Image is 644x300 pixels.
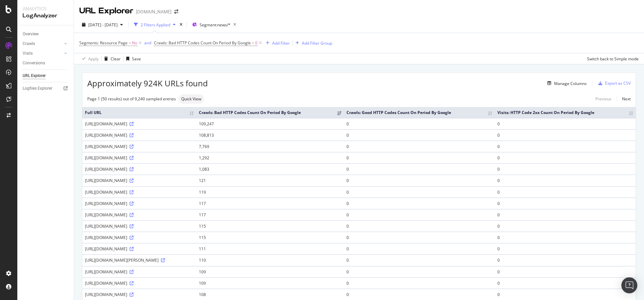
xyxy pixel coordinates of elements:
[196,289,344,300] td: 108
[495,289,636,300] td: 0
[85,212,194,218] div: [URL][DOMAIN_NAME]
[196,152,344,163] td: 1,292
[141,22,170,28] div: 2 Filters Applied
[196,163,344,175] td: 1,083
[23,12,68,20] div: LogAnalyzer
[23,60,69,67] a: Conversions
[344,254,495,266] td: 0
[596,78,631,89] button: Export as CSV
[154,40,251,46] span: Crawls: Bad HTTP Codes Count On Period By Google
[495,254,636,266] td: 0
[495,243,636,254] td: 0
[200,22,231,28] span: Segment: news/*
[196,266,344,277] td: 109
[495,152,636,163] td: 0
[129,40,131,46] span: =
[495,107,636,118] th: Visits: HTTP Code 2xx Count On Period By Google: activate to sort column ascending
[344,232,495,243] td: 0
[87,96,176,102] div: Page 1 (50 results) out of 9,240 sampled entries
[196,107,344,118] th: Crawls: Bad HTTP Codes Count On Period By Google: activate to sort column ascending
[196,209,344,220] td: 117
[23,40,35,47] div: Crawls
[179,94,204,104] div: neutral label
[617,94,631,104] a: Next
[136,8,172,15] div: [DOMAIN_NAME]
[85,155,194,161] div: [URL][DOMAIN_NAME]
[196,254,344,266] td: 110
[124,53,141,64] button: Save
[82,107,196,118] th: Full URL: activate to sort column ascending
[23,85,69,92] a: Logfiles Explorer
[79,5,133,17] div: URL Explorer
[255,38,258,48] span: 0
[344,209,495,220] td: 0
[23,72,46,79] div: URL Explorer
[85,269,194,275] div: [URL][DOMAIN_NAME]
[85,189,194,195] div: [URL][DOMAIN_NAME]
[196,243,344,254] td: 111
[23,40,62,47] a: Crawls
[132,38,137,48] span: No
[584,53,639,64] button: Switch back to Simple mode
[23,72,69,79] a: URL Explorer
[85,223,194,229] div: [URL][DOMAIN_NAME]
[196,232,344,243] td: 115
[605,80,631,86] div: Export as CSV
[495,186,636,198] td: 0
[495,277,636,289] td: 0
[344,289,495,300] td: 0
[272,40,290,46] div: Add Filter
[196,186,344,198] td: 119
[495,141,636,152] td: 0
[495,118,636,129] td: 0
[23,60,45,67] div: Conversions
[132,56,141,62] div: Save
[79,40,128,46] span: Segments: Resource Page
[102,53,121,64] button: Clear
[344,277,495,289] td: 0
[85,280,194,286] div: [URL][DOMAIN_NAME]
[495,220,636,232] td: 0
[174,9,178,14] div: arrow-right-arrow-left
[79,53,99,64] button: Apply
[196,277,344,289] td: 109
[23,31,39,38] div: Overview
[344,243,495,254] td: 0
[196,141,344,152] td: 7,769
[85,292,194,297] div: [URL][DOMAIN_NAME]
[344,175,495,186] td: 0
[85,132,194,138] div: [URL][DOMAIN_NAME]
[23,85,52,92] div: Logfiles Explorer
[196,175,344,186] td: 121
[344,220,495,232] td: 0
[495,266,636,277] td: 0
[85,235,194,240] div: [URL][DOMAIN_NAME]
[344,107,495,118] th: Crawls: Good HTTP Codes Count On Period By Google: activate to sort column ascending
[85,201,194,206] div: [URL][DOMAIN_NAME]
[144,40,151,46] div: and
[344,186,495,198] td: 0
[23,50,33,57] div: Visits
[587,56,639,62] div: Switch back to Simple mode
[144,40,151,46] button: and
[85,166,194,172] div: [URL][DOMAIN_NAME]
[196,129,344,141] td: 108,813
[85,257,194,263] div: [URL][DOMAIN_NAME][PERSON_NAME]
[196,220,344,232] td: 115
[85,121,194,127] div: [URL][DOMAIN_NAME]
[495,129,636,141] td: 0
[344,163,495,175] td: 0
[495,175,636,186] td: 0
[545,79,587,87] button: Manage Columns
[293,39,332,47] button: Add Filter Group
[495,232,636,243] td: 0
[181,97,201,101] span: Quick View
[87,78,208,89] span: Approximately 924K URLs found
[88,22,118,28] span: [DATE] - [DATE]
[85,178,194,183] div: [URL][DOMAIN_NAME]
[554,81,587,86] div: Manage Columns
[196,198,344,209] td: 117
[85,144,194,149] div: [URL][DOMAIN_NAME]
[196,118,344,129] td: 109,247
[263,39,290,47] button: Add Filter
